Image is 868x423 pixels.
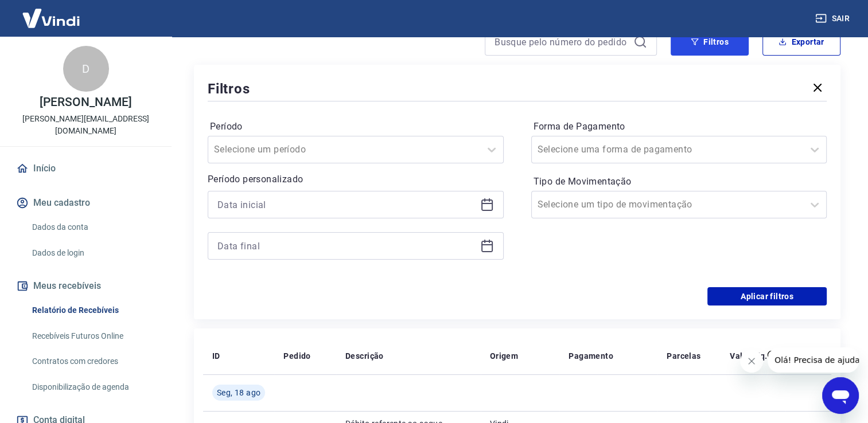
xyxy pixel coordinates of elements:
p: [PERSON_NAME] [40,96,131,108]
label: Tipo de Movimentação [534,175,825,189]
span: Olá! Precisa de ajuda? [7,8,96,17]
p: Período personalizado [208,173,504,186]
span: Seg, 18 ago [217,387,260,398]
p: Pedido [283,350,310,362]
a: Contratos com credores [28,350,158,373]
p: Origem [490,350,518,362]
p: Pagamento [569,350,613,362]
input: Data inicial [217,196,476,213]
iframe: Mensagem da empresa [768,347,859,373]
div: D [63,46,109,92]
p: Valor Líq. [730,350,767,362]
a: Recebíveis Futuros Online [28,324,158,348]
label: Forma de Pagamento [534,120,825,134]
h5: Filtros [208,80,250,98]
a: Dados da conta [28,216,158,239]
label: Período [210,120,501,134]
button: Sair [813,8,854,29]
img: Vindi [14,1,88,36]
a: Disponibilização de agenda [28,375,158,399]
p: [PERSON_NAME][EMAIL_ADDRESS][DOMAIN_NAME] [9,113,162,137]
input: Data final [217,237,476,254]
p: ID [212,350,220,362]
input: Busque pelo número do pedido [495,33,629,50]
p: Descrição [345,350,384,362]
button: Exportar [762,28,840,56]
iframe: Fechar mensagem [740,350,763,373]
a: Relatório de Recebíveis [28,299,158,322]
button: Aplicar filtros [707,287,827,305]
iframe: Botão para abrir a janela de mensagens [822,377,859,414]
a: Início [14,156,158,181]
a: Dados de login [28,241,158,265]
button: Meus recebíveis [14,273,158,299]
p: Parcelas [667,350,700,362]
button: Filtros [671,28,749,56]
button: Meu cadastro [14,190,158,216]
